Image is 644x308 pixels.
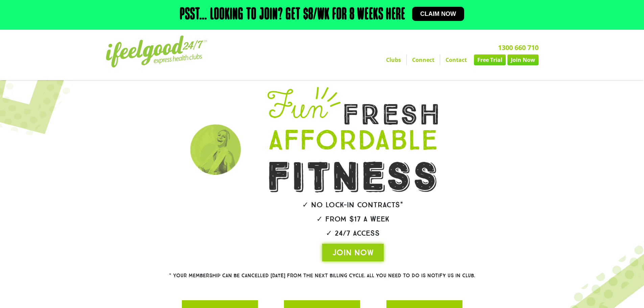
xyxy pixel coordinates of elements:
h2: ✓ 24/7 Access [248,230,457,237]
a: Connect [407,54,440,65]
h2: Psst… Looking to join? Get $8/wk for 8 weeks here [180,7,405,23]
a: JOIN NOW [322,244,384,261]
h2: ✓ From $17 a week [248,215,457,223]
a: Claim now [412,7,464,21]
span: Claim now [420,11,456,17]
span: JOIN NOW [332,247,374,258]
a: Join Now [507,54,539,65]
nav: Menu [260,54,539,65]
h2: ✓ No lock-in contracts* [248,201,457,209]
a: Contact [440,54,472,65]
h2: * Your membership can be cancelled [DATE] from the next billing cycle. All you need to do is noti... [145,273,500,278]
a: Clubs [381,54,406,65]
a: 1300 660 710 [498,43,539,52]
a: Free Trial [474,54,506,65]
